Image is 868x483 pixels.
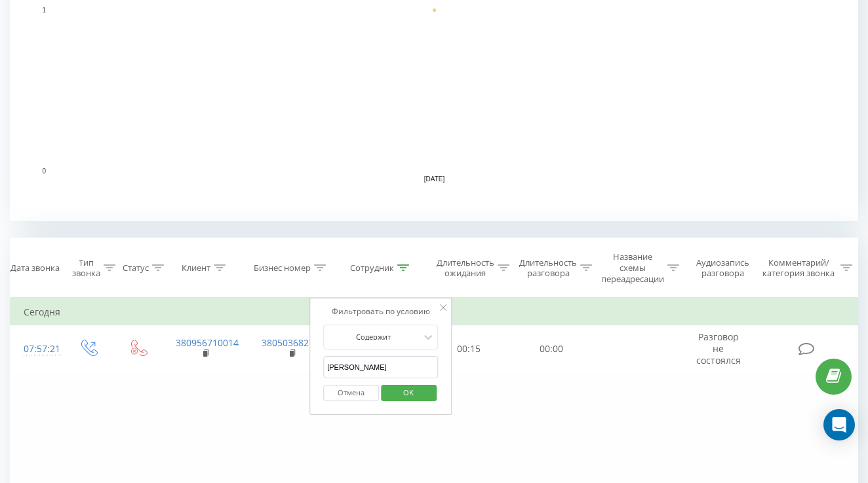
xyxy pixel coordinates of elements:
[182,262,210,274] div: Клиент
[72,257,100,279] div: Тип звонка
[42,7,46,14] text: 1
[350,262,394,274] div: Сотрудник
[24,336,50,362] div: 07:57:21
[437,257,494,279] div: Длительность ожидания
[427,325,510,374] td: 00:15
[510,325,593,374] td: 00:00
[254,262,311,274] div: Бизнес номер
[262,336,325,349] a: 380503682739
[323,305,439,318] div: Фильтровать по условию
[823,409,855,440] div: Open Intercom Messenger
[760,257,837,279] div: Комментарий/категория звонка
[10,262,60,274] div: Дата звонка
[42,168,46,175] text: 0
[10,299,858,325] td: Сегодня
[696,331,741,367] span: Разговор не состоялся
[323,356,439,379] input: Введите значение
[519,257,577,279] div: Длительность разговора
[691,257,755,279] div: Аудиозапись разговора
[176,336,239,349] a: 380956710014
[601,251,664,285] div: Название схемы переадресации
[381,385,437,401] button: OK
[390,382,427,402] span: OK
[323,385,379,401] button: Отмена
[424,175,445,183] text: [DATE]
[123,262,149,274] div: Статус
